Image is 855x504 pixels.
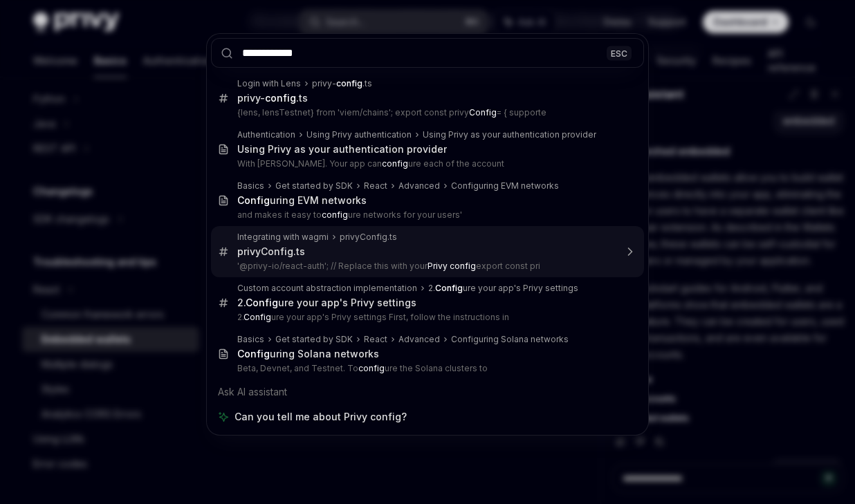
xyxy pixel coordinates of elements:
[322,209,348,220] b: config
[237,107,615,118] p: {lens, lensTestnet} from 'viem/chains'; export const privy = { supporte
[275,334,353,345] div: Get started by SDK
[423,129,596,140] div: Using Privy as your authentication provider
[265,92,296,104] b: config
[364,334,387,345] div: React
[237,92,308,104] div: privy- .ts
[237,194,270,206] b: Config
[398,334,440,345] div: Advanced
[246,297,278,308] b: Config
[237,232,329,243] div: Integrating with wagmi
[237,245,305,258] div: privyConfig.ts
[451,334,569,345] div: Configuring Solana networks
[469,107,497,118] b: Config
[340,232,397,243] div: privyConfig.ts
[237,209,615,221] p: and makes it easy to ure networks for your users'
[237,312,615,323] p: 2. ure your app's Privy settings First, follow the instructions in
[237,261,615,272] p: '@privy-io/react-auth'; // Replace this with your export const pri
[237,129,295,140] div: Authentication
[237,363,615,374] p: Beta, Devnet, and Testnet. To ure the Solana clusters to
[237,180,264,192] div: Basics
[237,297,416,309] div: 2. ure your app's Privy settings
[275,180,353,192] div: Get started by SDK
[306,129,412,140] div: Using Privy authentication
[237,158,615,169] p: With [PERSON_NAME]. Your app can ure each of the account
[237,143,447,156] div: Using Privy as your authentication provider
[427,261,476,271] b: Privy config
[336,78,362,88] b: config
[428,283,578,294] div: 2. ure your app's Privy settings
[237,194,367,207] div: uring EVM networks
[237,348,379,360] div: uring Solana networks
[237,334,264,345] div: Basics
[451,180,559,192] div: Configuring EVM networks
[398,180,440,192] div: Advanced
[237,283,417,294] div: Custom account abstraction implementation
[607,46,632,60] div: ESC
[364,180,387,192] div: React
[235,410,407,424] span: Can you tell me about Privy config?
[211,380,644,404] div: Ask AI assistant
[358,363,385,373] b: config
[243,312,271,322] b: Config
[312,78,372,89] div: privy- .ts
[435,283,463,293] b: Config
[237,348,270,360] b: Config
[237,78,301,89] div: Login with Lens
[382,158,408,169] b: config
